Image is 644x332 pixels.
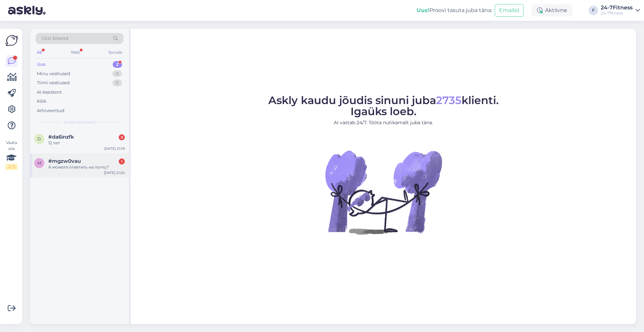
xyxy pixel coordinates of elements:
b: Uus! [417,7,429,13]
div: 2 [113,61,122,68]
div: Proovi tasuta juba täna: [417,6,492,14]
div: Vaata siia [5,140,17,170]
span: Askly kaudu jõudis sinuni juba klienti. Igaüks loeb. [268,94,499,118]
span: Uued vestlused [64,119,95,125]
div: Kõik [37,98,47,105]
div: 0 [112,80,122,86]
span: #mgzw0vau [48,158,81,164]
p: AI vastab 24/7. Tööta nutikamalt juba täna. [268,119,499,126]
div: Socials [107,48,123,57]
img: Askly Logo [5,34,18,47]
div: Arhiveeritud [37,107,64,114]
div: 12 лет [48,140,125,146]
span: m [38,160,41,165]
div: F [589,6,598,15]
div: Uus [37,61,46,68]
a: 24-7Fitness24-7fitness [601,5,640,16]
div: 24-7Fitness [601,5,633,10]
div: Web [69,48,81,57]
div: [DATE] 21:20 [104,170,125,175]
img: No Chat active [323,132,444,252]
div: Aktiivne [532,4,573,16]
span: 2735 [436,94,462,107]
div: All [36,48,43,57]
div: 0 [112,70,122,77]
span: Otsi kliente [42,35,68,42]
div: [DATE] 21:59 [104,146,125,151]
div: 1 [119,158,125,164]
div: AI Assistent [37,89,62,96]
div: 2 / 3 [5,164,17,170]
div: 3 [119,134,125,140]
span: d [38,136,41,141]
button: Emailid [495,4,524,17]
div: А можете ответить на почту? [48,164,125,170]
div: Tiimi vestlused [37,80,70,86]
span: #da6inzfk [48,134,74,140]
div: Minu vestlused [37,70,70,77]
div: 24-7fitness [601,10,633,16]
